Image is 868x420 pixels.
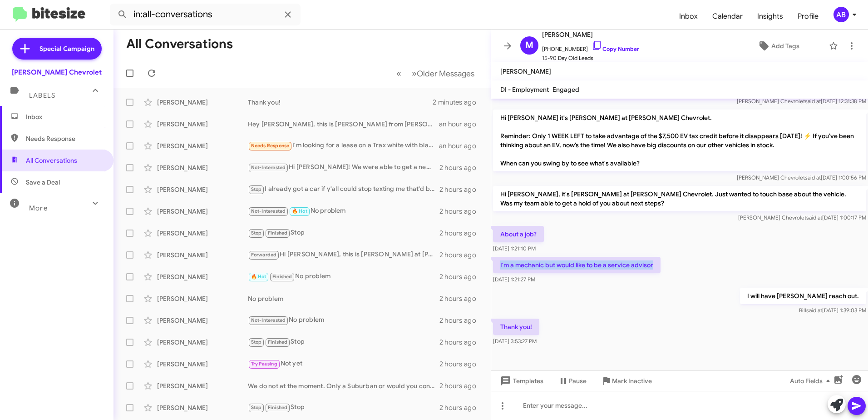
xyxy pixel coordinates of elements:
[500,67,551,75] span: [PERSON_NAME]
[248,228,439,238] div: Stop
[26,178,60,187] span: Save a Deal
[771,38,799,54] span: Add Tags
[251,208,286,214] span: Not-Interested
[251,165,286,170] span: Not-Interested
[439,338,483,347] div: 2 hours ago
[396,68,401,79] span: «
[790,3,826,30] span: Profile
[493,276,535,283] span: [DATE] 1:21:27 PM
[248,120,439,129] div: Hey [PERSON_NAME], this is [PERSON_NAME] from [PERSON_NAME] Chevrolet. What type of vehicle are y...
[493,110,866,171] p: Hi [PERSON_NAME] it's [PERSON_NAME] at [PERSON_NAME] Chevrolet. Reminder: Only 1 WEEK LEFT to tak...
[439,403,483,412] div: 2 hours ago
[705,3,750,30] span: Calendar
[491,373,551,389] button: Templates
[805,174,821,181] span: said at
[29,91,55,100] span: Labels
[248,381,439,390] div: We do not at the moment. Only a Suburban or would you consider a Tahoe?
[439,163,483,172] div: 2 hours ago
[493,226,544,242] p: About a job?
[248,98,433,107] div: Thank you!
[439,294,483,303] div: 2 hours ago
[552,85,579,94] span: Engaged
[439,360,483,369] div: 2 hours ago
[592,45,639,52] a: Copy Number
[248,140,439,151] div: I'm looking for a lease on a Trax white with black int. 10k zero down and 500 broker fee
[157,163,248,172] div: [PERSON_NAME]
[542,40,639,54] span: [PHONE_NUMBER]
[790,373,833,389] span: Auto Fields
[251,274,266,280] span: 🔥 Hot
[493,186,866,211] p: Hi [PERSON_NAME], it's [PERSON_NAME] at [PERSON_NAME] Chevrolet. Just wanted to touch base about ...
[439,120,483,129] div: an hour ago
[251,186,262,192] span: Stop
[412,68,417,79] span: »
[251,230,262,236] span: Stop
[126,37,233,51] h1: All Conversations
[248,271,439,282] div: No problem
[525,38,533,53] span: M
[493,338,537,345] span: [DATE] 3:53:27 PM
[806,214,822,221] span: said at
[26,156,77,165] span: All Conversations
[251,143,290,149] span: Needs Response
[737,98,866,105] span: [PERSON_NAME] Chevrolet [DATE] 12:31:38 PM
[391,64,480,83] nav: Page navigation example
[391,64,407,83] button: Previous
[248,294,439,303] div: No problem
[251,317,286,323] span: Not-Interested
[29,204,48,212] span: More
[433,98,483,107] div: 2 minutes ago
[251,361,277,367] span: Try Pausing
[498,373,543,389] span: Templates
[157,250,248,260] div: [PERSON_NAME]
[439,316,483,325] div: 2 hours ago
[805,98,821,105] span: said at
[157,316,248,325] div: [PERSON_NAME]
[157,207,248,216] div: [PERSON_NAME]
[157,338,248,347] div: [PERSON_NAME]
[737,174,866,181] span: [PERSON_NAME] Chevrolet [DATE] 1:00:56 PM
[740,288,866,304] p: I will have [PERSON_NAME] reach out.
[542,54,639,63] span: 15-90 Day Old Leads
[826,7,858,22] button: AB
[12,68,102,77] div: [PERSON_NAME] Chevrolet
[157,229,248,238] div: [PERSON_NAME]
[248,162,439,173] div: Hi [PERSON_NAME]! We were able to get a new car last weekend. Thanks for checking in, take care.
[39,44,94,53] span: Special Campaign
[110,4,301,25] input: Search
[268,230,288,236] span: Finished
[493,257,661,273] p: I'm a mechanic but would like to be a service advisor
[248,337,439,347] div: Stop
[157,381,248,390] div: [PERSON_NAME]
[750,3,790,30] span: Insights
[672,3,705,30] span: Inbox
[612,373,652,389] span: Mark Inactive
[272,274,292,280] span: Finished
[157,98,248,107] div: [PERSON_NAME]
[292,208,307,214] span: 🔥 Hot
[569,373,587,389] span: Pause
[493,319,539,335] p: Thank you!
[157,403,248,412] div: [PERSON_NAME]
[439,250,483,260] div: 2 hours ago
[493,245,536,252] span: [DATE] 1:21:10 PM
[248,250,439,260] div: Hi [PERSON_NAME], this is [PERSON_NAME] at [PERSON_NAME] Chevrolet. [PERSON_NAME] asked me to con...
[251,405,262,410] span: Stop
[732,38,824,54] button: Add Tags
[439,207,483,216] div: 2 hours ago
[783,373,841,389] button: Auto Fields
[799,307,866,314] span: Bill [DATE] 1:39:03 PM
[26,134,103,143] span: Needs Response
[268,405,288,410] span: Finished
[249,251,279,260] span: Forwarded
[542,29,639,40] span: [PERSON_NAME]
[157,294,248,303] div: [PERSON_NAME]
[248,184,439,195] div: I already got a car if y'all could stop texting me that'd be great, thanks for reaching out though
[157,120,248,129] div: [PERSON_NAME]
[439,141,483,150] div: an hour ago
[251,339,262,345] span: Stop
[417,69,474,79] span: Older Messages
[439,272,483,281] div: 2 hours ago
[439,229,483,238] div: 2 hours ago
[12,38,102,60] a: Special Campaign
